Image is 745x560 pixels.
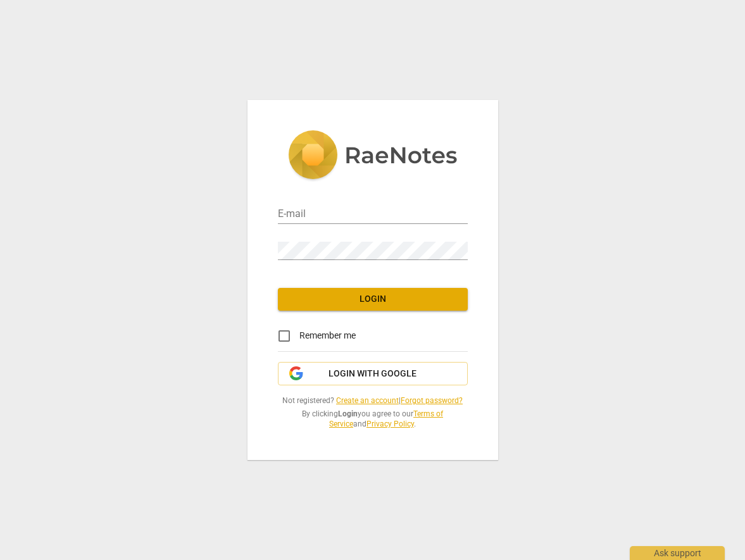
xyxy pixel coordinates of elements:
b: Login [338,409,358,418]
img: 5ac2273c67554f335776073100b6d88f.svg [288,130,458,182]
a: Privacy Policy [366,420,414,428]
span: By clicking you agree to our and . [278,409,468,430]
span: Login with Google [329,368,416,380]
span: Remember me [299,329,356,342]
button: Login [278,288,468,311]
div: Ask support [630,546,725,560]
a: Forgot password? [401,396,463,405]
span: Login [288,293,458,306]
button: Login with Google [278,362,468,386]
a: Create an account [336,396,399,405]
span: Not registered? | [278,395,468,406]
